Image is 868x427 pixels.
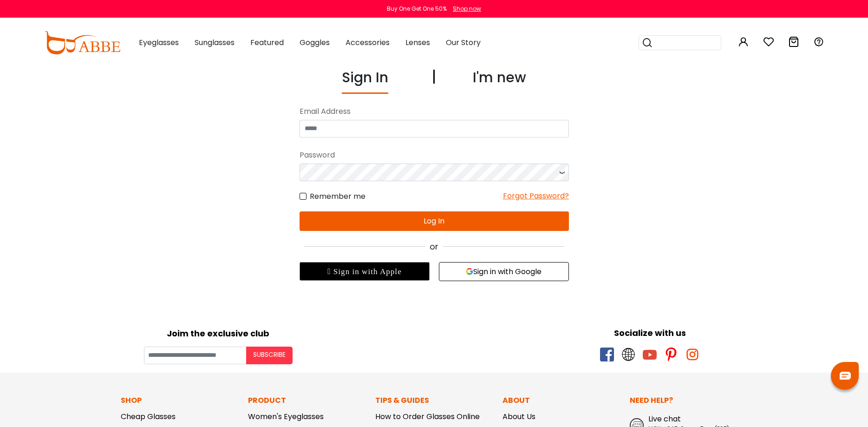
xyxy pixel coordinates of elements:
[643,348,657,361] span: youtube
[248,411,324,422] a: Women's Eyeglasses
[630,395,748,406] p: Need Help?
[600,348,614,361] span: facebook
[503,191,569,202] div: Forgot Password?
[439,262,569,281] button: Sign in with Google
[685,348,699,361] span: instagram
[250,37,284,48] span: Featured
[248,395,366,406] p: Product
[246,347,293,364] button: Subscribe
[503,395,620,406] p: About
[44,31,120,54] img: abbeglasses.com
[300,240,569,253] div: or
[439,327,861,339] div: Socialize with us
[300,37,330,48] span: Goggles
[448,5,481,13] a: Shop now
[300,103,569,120] div: Email Address
[840,372,851,380] img: chat
[195,37,235,48] span: Sunglasses
[664,348,678,361] span: pinterest
[342,67,388,94] div: Sign In
[139,37,179,48] span: Eyeglasses
[144,347,246,364] input: Your email
[453,5,481,13] div: Shop now
[346,37,390,48] span: Accessories
[405,37,430,48] span: Lenses
[375,411,480,422] a: How to Order Glasses Online
[300,191,365,202] label: Remember me
[300,211,569,231] button: Log In
[121,411,176,422] a: Cheap Glasses
[446,37,481,48] span: Our Story
[121,395,239,406] p: Shop
[300,147,569,164] div: Password
[387,5,447,13] div: Buy One Get One 50%
[473,67,526,94] div: I'm new
[648,414,681,424] span: Live chat
[300,262,430,281] div: Sign in with Apple
[503,411,535,422] a: About Us
[375,395,493,406] p: Tips & Guides
[621,348,635,361] span: twitter
[7,325,430,340] div: Joim the exclusive club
